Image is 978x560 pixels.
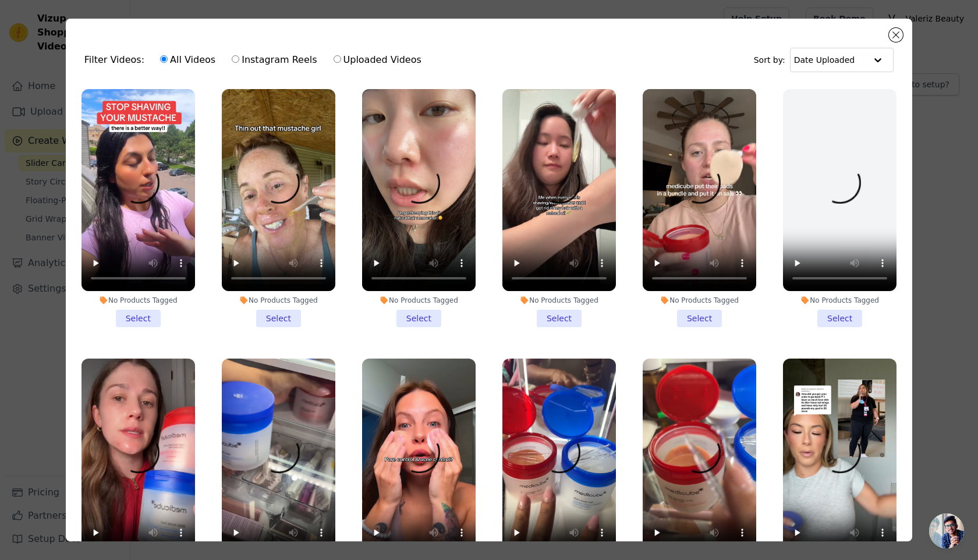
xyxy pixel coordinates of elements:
[889,28,903,42] button: Close modal
[231,52,317,68] label: Instagram Reels
[502,296,616,305] div: No Products Tagged
[160,52,216,68] label: All Videos
[783,296,897,305] div: No Products Tagged
[222,296,335,305] div: No Products Tagged
[362,296,476,305] div: No Products Tagged
[754,48,894,72] div: Sort by:
[84,47,428,73] div: Filter Videos:
[333,52,422,68] label: Uploaded Videos
[81,296,195,305] div: No Products Tagged
[643,296,756,305] div: No Products Tagged
[929,513,964,548] div: Open chat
